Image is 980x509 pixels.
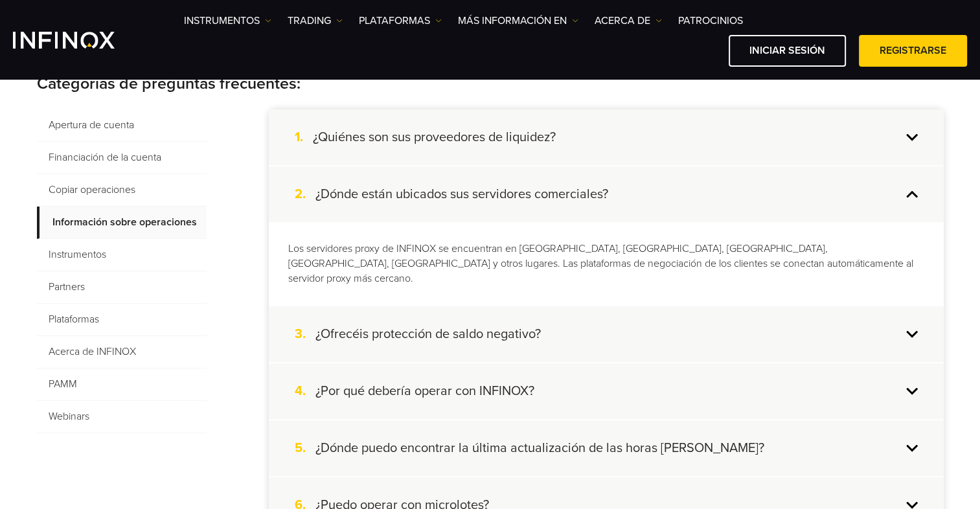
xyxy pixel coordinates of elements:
[37,239,207,271] span: Instrumentos
[37,109,207,142] span: Apertura de cuenta
[678,13,743,28] a: Patrocinios
[37,271,207,304] span: Partners
[315,440,764,457] h4: ¿Dónde puedo encontrar la última actualización de las horas [PERSON_NAME]?
[458,13,578,28] a: Más información en
[315,186,608,203] h4: ¿Dónde están ubicados sus servidores comerciales?
[729,35,846,67] a: Iniciar sesión
[859,35,967,67] a: Registrarse
[359,13,442,28] a: PLATAFORMAS
[37,336,207,368] span: Acerca de INFINOX
[37,72,944,96] p: Categorías de preguntas frecuentes:
[37,368,207,401] span: PAMM
[295,440,315,457] span: 5.
[595,13,662,28] a: ACERCA DE
[37,207,207,239] span: Información sobre operaciones
[37,401,207,433] span: Webinars
[295,383,315,400] span: 4.
[13,32,145,49] a: INFINOX Logo
[288,13,343,28] a: TRADING
[37,174,207,207] span: Copiar operaciones
[315,383,534,400] h4: ¿Por qué debería operar con INFINOX?
[288,242,924,286] p: Los servidores proxy de INFINOX se encuentran en [GEOGRAPHIC_DATA], [GEOGRAPHIC_DATA], [GEOGRAPHI...
[37,304,207,336] span: Plataformas
[295,186,315,203] span: 2.
[313,129,556,146] h4: ¿Quiénes son sus proveedores de liquidez?
[295,129,313,146] span: 1.
[37,142,207,174] span: Financiación de la cuenta
[184,13,271,28] a: Instrumentos
[315,326,541,343] h4: ¿Ofrecéis protección de saldo negativo?
[295,326,315,343] span: 3.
